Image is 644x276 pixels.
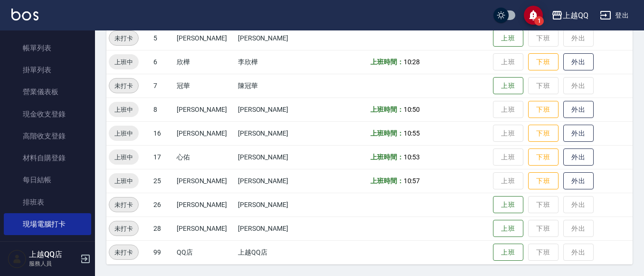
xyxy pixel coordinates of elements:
[236,169,307,193] td: [PERSON_NAME]
[4,59,91,81] a: 掛單列表
[29,250,77,259] h5: 上越QQ店
[174,50,236,74] td: 欣樺
[493,196,523,214] button: 上班
[151,217,174,240] td: 28
[109,105,139,115] span: 上班中
[109,224,138,234] span: 未打卡
[528,148,559,166] button: 下班
[174,98,236,121] td: [PERSON_NAME]
[151,26,174,50] td: 5
[109,152,139,162] span: 上班中
[548,6,592,25] button: 上越QQ
[236,26,307,50] td: [PERSON_NAME]
[151,193,174,217] td: 26
[109,247,138,257] span: 未打卡
[404,58,420,66] span: 10:28
[563,10,588,21] div: 上越QQ
[151,74,174,98] td: 7
[174,240,236,264] td: QQ店
[524,6,543,25] button: save
[404,177,420,185] span: 10:57
[8,249,27,268] img: Person
[528,172,559,190] button: 下班
[4,37,91,59] a: 帳單列表
[493,244,523,261] button: 上班
[370,129,404,137] b: 上班時間：
[563,172,594,190] button: 外出
[109,200,138,210] span: 未打卡
[236,145,307,169] td: [PERSON_NAME]
[174,26,236,50] td: [PERSON_NAME]
[174,121,236,145] td: [PERSON_NAME]
[404,106,420,113] span: 10:50
[563,53,594,71] button: 外出
[4,191,91,213] a: 排班表
[151,121,174,145] td: 16
[236,240,307,264] td: 上越QQ店
[404,153,420,161] span: 10:53
[493,30,523,47] button: 上班
[4,147,91,169] a: 材料自購登錄
[563,125,594,142] button: 外出
[174,145,236,169] td: 心佑
[4,239,91,264] button: 預約管理
[151,169,174,193] td: 25
[370,177,404,185] b: 上班時間：
[109,128,139,138] span: 上班中
[109,81,138,91] span: 未打卡
[236,121,307,145] td: [PERSON_NAME]
[4,125,91,147] a: 高階收支登錄
[370,153,404,161] b: 上班時間：
[404,129,420,137] span: 10:55
[528,101,559,118] button: 下班
[109,33,138,43] span: 未打卡
[528,125,559,142] button: 下班
[11,9,38,20] img: Logo
[563,148,594,166] button: 外出
[236,50,307,74] td: 李欣樺
[528,53,559,71] button: 下班
[174,193,236,217] td: [PERSON_NAME]
[174,74,236,98] td: 冠華
[151,98,174,121] td: 8
[4,169,91,191] a: 每日結帳
[4,213,91,235] a: 現場電腦打卡
[596,7,633,24] button: 登出
[29,259,77,268] p: 服務人員
[174,217,236,240] td: [PERSON_NAME]
[151,145,174,169] td: 17
[236,217,307,240] td: [PERSON_NAME]
[4,103,91,125] a: 現金收支登錄
[236,98,307,121] td: [PERSON_NAME]
[236,74,307,98] td: 陳冠華
[370,58,404,66] b: 上班時間：
[493,77,523,95] button: 上班
[109,176,139,186] span: 上班中
[151,50,174,74] td: 6
[4,81,91,103] a: 營業儀表板
[109,57,139,67] span: 上班中
[534,16,544,26] span: 1
[236,193,307,217] td: [PERSON_NAME]
[151,240,174,264] td: 99
[563,101,594,118] button: 外出
[493,220,523,237] button: 上班
[174,169,236,193] td: [PERSON_NAME]
[370,106,404,113] b: 上班時間：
